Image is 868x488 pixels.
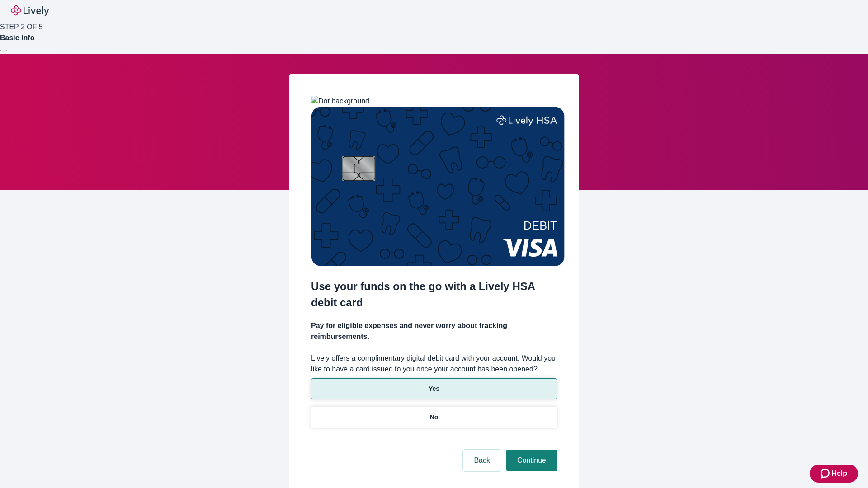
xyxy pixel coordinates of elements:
[311,407,557,428] button: No
[429,384,439,394] p: Yes
[831,468,847,479] span: Help
[463,450,501,471] button: Back
[311,96,369,107] img: Dot background
[311,353,557,375] label: Lively offers a complimentary digital debit card with your account. Would you like to have a card...
[311,320,557,342] h4: Pay for eligible expenses and never worry about tracking reimbursements.
[311,107,565,266] img: Debit card
[821,468,831,479] svg: Zendesk support icon
[810,465,858,483] button: Zendesk support iconHelp
[11,5,49,16] img: Lively
[311,278,557,311] h2: Use your funds on the go with a Lively HSA debit card
[311,378,557,399] button: Yes
[430,413,439,422] p: No
[506,450,557,471] button: Continue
